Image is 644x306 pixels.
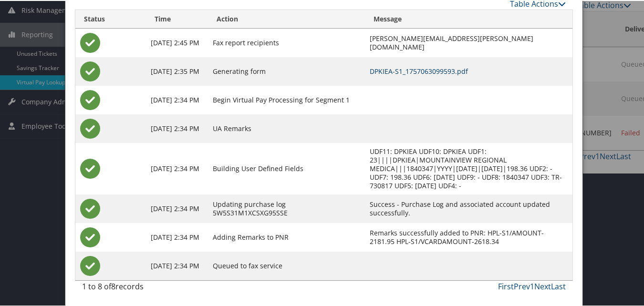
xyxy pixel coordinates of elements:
td: Fax report recipients [208,28,365,56]
th: Message: activate to sort column ascending [365,9,572,28]
td: Adding Remarks to PNR [208,222,365,251]
a: 1 [530,280,534,291]
th: Status: activate to sort column ascending [75,9,146,28]
td: Queued to fax service [208,251,365,279]
a: Next [534,280,551,291]
td: Updating purchase log 5W5S31M1XCSXG95SSE [208,194,365,222]
div: 1 to 8 of records [82,280,192,296]
td: Generating form [208,56,365,85]
a: Last [551,280,566,291]
td: Success - Purchase Log and associated account updated successfully. [365,194,572,222]
span: 8 [111,280,115,291]
a: Prev [514,280,530,291]
td: UA Remarks [208,113,365,142]
td: [DATE] 2:34 PM [146,194,208,222]
td: [DATE] 2:34 PM [146,251,208,279]
a: First [498,280,514,291]
td: [DATE] 2:34 PM [146,222,208,251]
td: Begin Virtual Pay Processing for Segment 1 [208,85,365,113]
th: Action: activate to sort column ascending [208,9,365,28]
a: DPKIEA-S1_1757063099593.pdf [370,66,468,75]
td: [DATE] 2:35 PM [146,56,208,85]
td: [DATE] 2:34 PM [146,85,208,113]
td: Building User Defined Fields [208,142,365,194]
td: UDF11: DPKIEA UDF10: DPKIEA UDF1: 23||||DPKIEA|MOUNTAINVIEW REGIONAL MEDICA|||1840347|YYYY|[DATE]... [365,142,572,194]
td: [PERSON_NAME][EMAIL_ADDRESS][PERSON_NAME][DOMAIN_NAME] [365,28,572,56]
td: [DATE] 2:34 PM [146,142,208,194]
td: [DATE] 2:45 PM [146,28,208,56]
td: [DATE] 2:34 PM [146,113,208,142]
td: Remarks successfully added to PNR: HPL-S1/AMOUNT-2181.95 HPL-S1/VCARDAMOUNT-2618.34 [365,222,572,251]
th: Time: activate to sort column ascending [146,9,208,28]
